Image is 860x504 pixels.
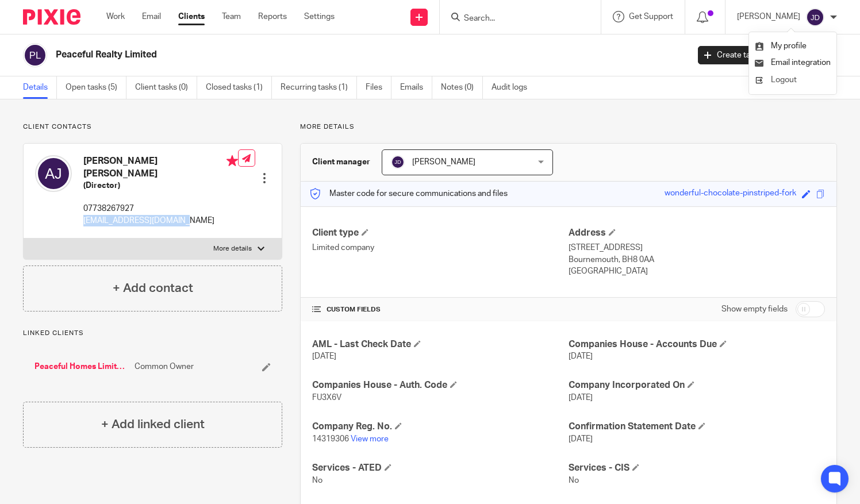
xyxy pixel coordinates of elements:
a: Files [366,76,391,99]
a: Client tasks (0) [135,76,197,99]
span: No [569,476,579,484]
a: Create task [698,46,765,64]
img: svg%3E [23,43,47,67]
h4: CUSTOM FIELDS [312,305,569,314]
p: Linked clients [23,329,282,338]
a: Reports [258,11,287,22]
p: More details [300,122,837,132]
a: My profile [755,42,807,50]
a: Email [142,11,161,22]
h5: (Director) [83,180,238,191]
p: [STREET_ADDRESS] [569,242,825,253]
span: Email integration [771,59,831,67]
img: svg%3E [391,155,405,169]
h4: Companies House - Accounts Due [569,338,825,351]
span: Common Owner [135,361,194,372]
h4: + Add contact [113,279,193,297]
span: Get Support [629,13,673,21]
span: Logout [771,76,797,84]
p: Master code for secure communications and files [309,188,508,199]
p: Bournemouth, BH8 0AA [569,254,825,266]
a: Team [222,11,241,22]
p: Client contacts [23,122,282,132]
span: [PERSON_NAME] [412,158,475,166]
a: Details [23,76,57,99]
span: No [312,476,322,484]
a: Clients [178,11,205,22]
i: Primary [226,155,238,167]
input: Search [463,14,566,24]
span: [DATE] [569,435,593,443]
h4: Confirmation Statement Date [569,421,825,433]
h4: Services - ATED [312,462,569,474]
p: More details [213,244,252,253]
h4: Companies House - Auth. Code [312,379,569,391]
img: svg%3E [35,155,72,192]
span: My profile [771,42,807,50]
p: [PERSON_NAME] [737,11,800,22]
span: 14319306 [312,435,349,443]
a: Work [106,11,125,22]
span: [DATE] [569,352,593,360]
h4: Client type [312,227,569,239]
a: Recurring tasks (1) [281,76,357,99]
p: 07738267927 [83,203,238,214]
a: Peaceful Homes Limited - [PERSON_NAME] [34,361,129,372]
h4: Services - CIS [569,462,825,474]
div: wonderful-chocolate-pinstriped-fork [665,187,796,201]
h4: [PERSON_NAME] [PERSON_NAME] [83,155,238,180]
h2: Peaceful Realty Limited [56,49,556,61]
h3: Client manager [312,156,370,168]
a: Emails [400,76,432,99]
a: Closed tasks (1) [206,76,272,99]
span: [DATE] [569,394,593,402]
h4: Company Incorporated On [569,379,825,391]
h4: Address [569,227,825,239]
a: View more [351,435,389,443]
p: [EMAIL_ADDRESS][DOMAIN_NAME] [83,215,238,226]
img: Pixie [23,9,80,25]
a: Audit logs [492,76,536,99]
a: Notes (0) [441,76,483,99]
a: Settings [304,11,335,22]
a: Open tasks (5) [66,76,126,99]
span: FU3X6V [312,394,341,402]
span: [DATE] [312,352,336,360]
img: svg%3E [806,8,824,26]
h4: Company Reg. No. [312,421,569,433]
h4: + Add linked client [101,415,205,433]
a: Logout [755,72,831,89]
p: [GEOGRAPHIC_DATA] [569,266,825,277]
a: Email integration [755,59,831,67]
p: Limited company [312,242,569,253]
label: Show empty fields [721,303,788,315]
h4: AML - Last Check Date [312,338,569,351]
